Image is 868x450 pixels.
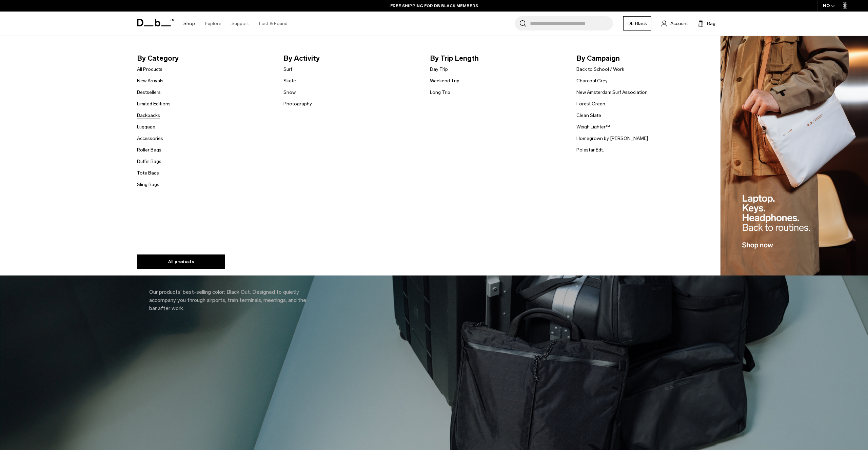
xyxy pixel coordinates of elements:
a: Weigh Lighter™ [576,123,610,130]
a: FREE SHIPPING FOR DB BLACK MEMBERS [390,3,478,9]
a: Bestsellers [137,89,161,96]
a: Duffel Bags [137,158,161,165]
a: Support [232,12,249,36]
a: Tote Bags [137,169,159,177]
a: Roller Bags [137,146,161,154]
a: Limited Editions [137,100,171,107]
button: Bag [698,19,715,27]
a: Sling Bags [137,181,159,188]
a: Back to School / Work [576,66,624,73]
a: Shop [183,12,195,36]
a: Surf [283,66,292,73]
span: By Category [137,53,273,64]
nav: Main Navigation [178,12,293,36]
span: Account [670,20,688,27]
a: Photography [283,100,312,107]
a: Day Trip [430,66,448,73]
a: New Amsterdam Surf Association [576,89,648,96]
a: Snow [283,89,296,96]
a: Clean Slate [576,112,601,119]
span: Bag [707,20,715,27]
a: Db Black [623,16,651,30]
a: Accessories [137,135,163,142]
a: Account [662,19,688,27]
span: By Campaign [576,53,712,64]
a: New Arrivals [137,77,163,84]
a: Explore [205,12,221,36]
img: Db [721,36,868,276]
a: Weekend Trip [430,77,459,84]
span: By Trip Length [430,53,566,64]
a: Homegrown by [PERSON_NAME] [576,135,648,142]
a: Skate [283,77,296,84]
a: Forest Green [576,100,605,107]
a: Long Trip [430,89,450,96]
a: Lost & Found [259,12,288,36]
a: Polestar Edt. [576,146,604,154]
span: By Activity [283,53,419,64]
a: All products [137,254,225,269]
a: Luggage [137,123,155,130]
a: Charcoal Grey [576,77,608,84]
a: Backpacks [137,112,160,119]
a: All Products [137,66,162,73]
